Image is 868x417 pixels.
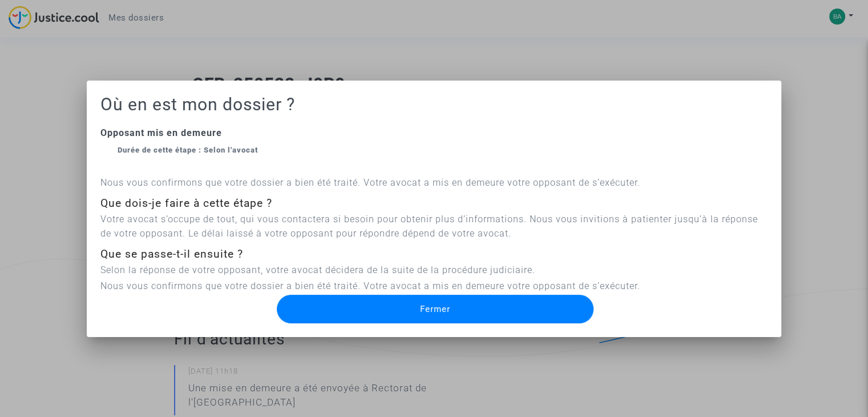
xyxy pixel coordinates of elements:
h1: Où en est mon dossier ? [100,94,768,115]
p: Selon la réponse de votre opposant, votre avocat décidera de la suite de la procédure judiciaire. [100,262,768,276]
p: Nous vous confirmons que votre dossier a bien été traité. Votre avocat a mis en demeure votre opp... [100,175,768,190]
span: Fermer [420,303,450,314]
div: Que se passe-t-il ensuite ? [100,246,768,262]
div: Opposant mis en demeure [100,126,768,140]
strong: Durée de cette étape : Selon l'avocat [118,146,258,154]
p: Nous vous confirmons que votre dossier a bien été traité. Votre avocat a mis en demeure votre opp... [100,278,768,292]
div: Que dois-je faire à cette étape ? [100,195,768,212]
p: Votre avocat s’occupe de tout, qui vous contactera si besoin pour obtenir plus d’informations. No... [100,211,768,240]
button: Fermer [277,294,593,323]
